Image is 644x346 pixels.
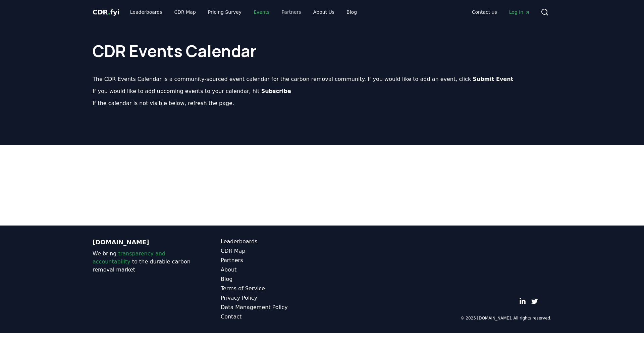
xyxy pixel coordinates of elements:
a: Blog [341,6,362,18]
a: Privacy Policy [221,294,322,302]
p: If you would like to add upcoming events to your calendar, hit [93,87,551,95]
p: We bring to the durable carbon removal market [93,250,194,274]
a: Pricing Survey [203,6,247,18]
p: The CDR Events Calendar is a community-sourced event calendar for the carbon removal community. I... [93,75,551,83]
nav: Main [467,6,535,18]
p: If the calendar is not visible below, refresh the page. [93,99,551,107]
a: About Us [308,6,340,18]
a: Leaderboards [125,6,168,18]
span: Log in [509,9,530,15]
a: Blog [221,275,322,283]
a: Log in [504,6,535,18]
a: About [221,266,322,274]
nav: Main [125,6,362,18]
span: CDR fyi [93,8,119,16]
a: Contact [221,313,322,321]
a: Data Management Policy [221,303,322,311]
p: [DOMAIN_NAME] [93,238,194,247]
a: CDR Map [169,6,201,18]
a: Terms of Service [221,285,322,293]
a: LinkedIn [519,298,526,305]
a: CDR.fyi [93,7,119,17]
a: Partners [221,256,322,264]
a: Contact us [467,6,502,18]
b: Subscribe [261,88,291,94]
a: Events [248,6,275,18]
a: Leaderboards [221,238,322,246]
a: Partners [276,6,307,18]
p: © 2025 [DOMAIN_NAME]. All rights reserved. [460,315,551,321]
span: transparency and accountability [93,250,165,265]
a: CDR Map [221,247,322,255]
span: . [108,8,110,16]
h1: CDR Events Calendar [93,30,551,59]
a: Twitter [531,298,538,305]
b: Submit Event [473,76,513,82]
